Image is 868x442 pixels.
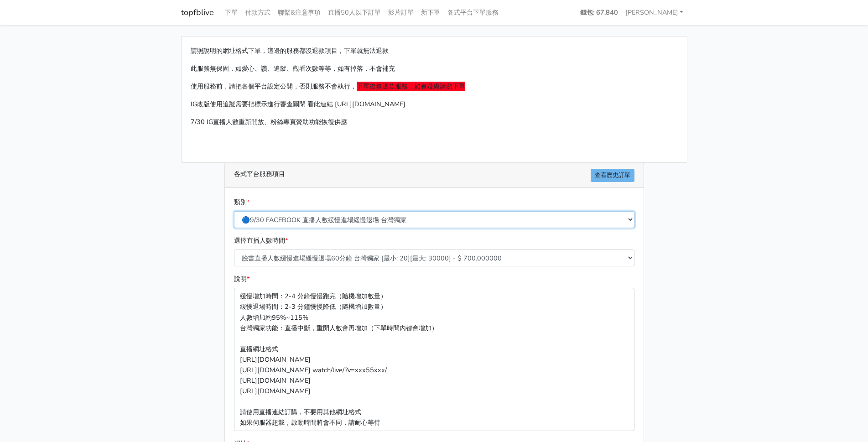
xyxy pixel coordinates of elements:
a: 新下單 [417,4,444,21]
a: 直播50人以下訂單 [324,4,385,21]
a: [PERSON_NAME] [622,4,687,21]
a: 聯繫&注意事項 [274,4,324,21]
div: 各式平台服務項目 [225,163,644,188]
label: 說明 [234,274,249,284]
a: 影片訂單 [385,4,417,21]
p: IG改版使用追蹤需要把標示進行審查關閉 看此連結 [URL][DOMAIN_NAME] [191,99,678,109]
p: 7/30 IG直播人數重新開放、粉絲專頁贊助功能恢復供應 [191,117,678,127]
a: 查看歷史訂單 [591,169,634,182]
a: 付款方式 [241,4,274,21]
a: 錢包: 67.840 [577,4,622,21]
label: 類別 [234,197,249,208]
a: 下單 [221,4,241,21]
a: topfblive [181,4,214,21]
a: 各式平台下單服務 [444,4,502,21]
strong: 錢包: 67.840 [580,8,618,17]
p: 此服務無保固，如愛心、讚、追蹤、觀看次數等等，如有掉落，不會補充 [191,63,678,74]
p: 緩慢增加時間：2-4 分鐘慢慢跑完（隨機增加數量） 緩慢退場時間：2-3 分鐘慢慢降低（隨機增加數量） 人數增加約95%~115% 台灣獨家功能：直播中斷，重開人數會再增加（下單時間內都會增加）... [234,288,634,431]
span: 下單後無退款服務，如有疑慮請勿下單 [357,82,465,91]
p: 請照說明的網址格式下單，這邊的服務都沒退款項目，下單就無法退款 [191,46,678,56]
label: 選擇直播人數時間 [234,235,288,246]
p: 使用服務前，請把各個平台設定公開，否則服務不會執行， [191,81,678,92]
